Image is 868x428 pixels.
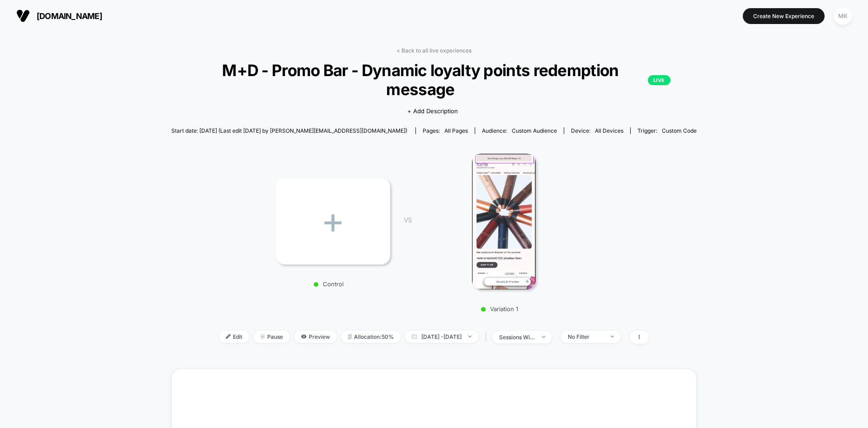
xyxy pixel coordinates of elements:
img: Variation 1 main [472,154,536,289]
span: [DOMAIN_NAME] [37,11,102,21]
img: end [542,336,545,338]
button: Create New Experience [743,8,825,24]
img: end [611,336,614,337]
p: LIVE [648,75,670,85]
span: + Add Description [407,107,458,116]
span: | [483,331,492,344]
div: Trigger: [637,127,697,134]
p: Control [271,280,386,288]
button: MK [831,7,854,25]
div: No Filter [568,333,604,340]
div: Pages: [423,127,468,134]
img: edit [226,334,231,339]
div: sessions with impression [499,334,535,341]
span: VS [404,216,411,224]
span: [DATE] - [DATE] [405,331,478,343]
img: end [260,334,265,339]
img: calendar [412,334,417,339]
a: < Back to all live experiences [396,47,472,54]
span: M+D - Promo Bar - Dynamic loyalty points redemption message [198,61,670,99]
div: Audience: [482,127,557,134]
span: Custom Audience [512,127,557,134]
button: [DOMAIN_NAME] [14,9,105,23]
div: + [276,178,390,264]
span: Preview [294,331,337,343]
span: Edit [219,331,249,343]
img: Visually logo [16,9,30,23]
span: Device: [564,127,630,134]
span: Allocation: 50% [341,331,401,343]
span: Custom Code [662,127,697,134]
span: all pages [444,127,468,134]
span: Pause [254,331,290,343]
p: Variation 1 [420,305,579,313]
div: MK [834,7,852,25]
span: Start date: [DATE] (Last edit [DATE] by [PERSON_NAME][EMAIL_ADDRESS][DOMAIN_NAME]) [171,127,407,134]
img: rebalance [348,334,352,339]
span: all devices [595,127,623,134]
img: end [468,336,472,337]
